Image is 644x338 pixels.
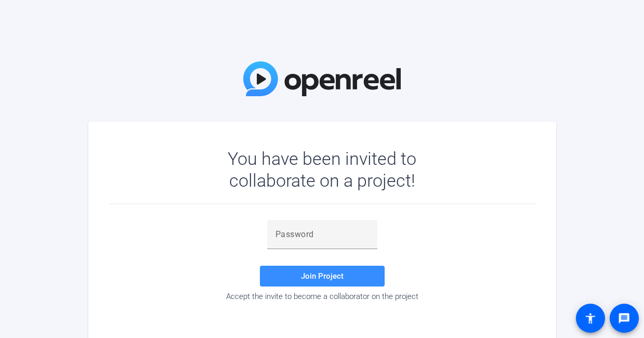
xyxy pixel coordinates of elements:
[275,228,369,241] input: Password
[618,312,630,324] mat-icon: message
[198,148,446,191] div: You have been invited to collaborate on a project!
[301,271,344,281] span: Join Project
[584,312,597,324] mat-icon: accessibility
[109,292,535,301] div: Accept the invite to become a collaborator on the project
[260,266,385,287] button: Join Project
[243,61,401,96] img: OpenReel Logo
